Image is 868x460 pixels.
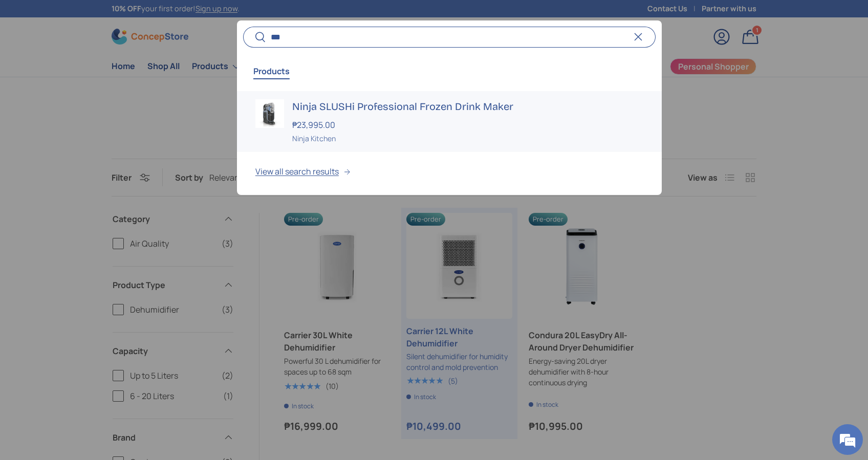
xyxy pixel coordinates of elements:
[5,279,195,315] textarea: Type your message and hit 'Enter'
[168,5,192,30] div: Minimize live chat window
[237,91,662,152] a: Ninja SLUSHi Professional Frozen Drink Maker ₱23,995.00 Ninja Kitchen
[59,129,141,232] span: We're online!
[292,133,643,144] div: Ninja Kitchen
[253,59,290,83] button: Products
[292,99,643,114] h3: Ninja SLUSHi Professional Frozen Drink Maker
[292,119,338,130] strong: ₱23,995.00
[237,152,662,195] button: View all search results
[53,57,172,71] div: Chat with us now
